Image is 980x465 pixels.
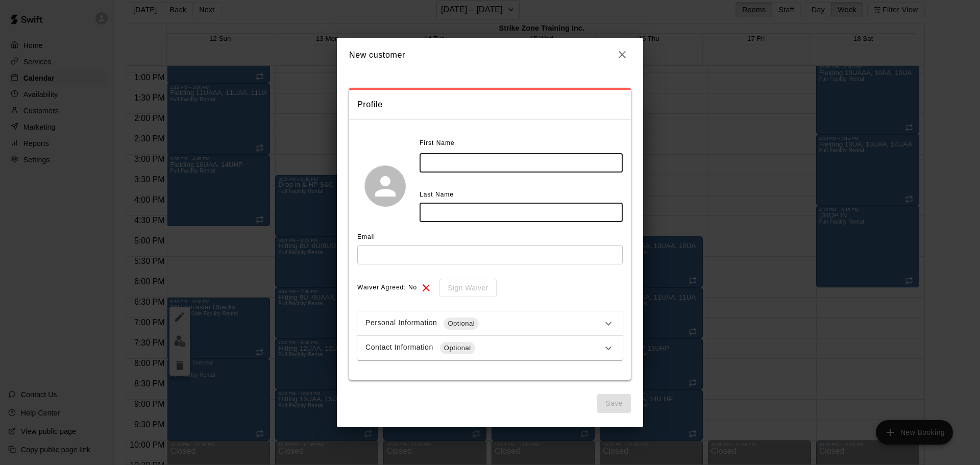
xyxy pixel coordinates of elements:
[357,98,623,111] span: Profile
[357,233,375,240] span: Email
[365,342,602,354] div: Contact Information
[357,336,623,360] div: Contact InformationOptional
[349,48,405,62] h6: New customer
[432,279,496,298] div: To sign waivers in admin, this feature must be enabled in general settings
[420,191,454,198] span: Last Name
[440,343,475,353] span: Optional
[444,319,479,329] span: Optional
[357,311,623,336] div: Personal InformationOptional
[357,280,417,296] span: Waiver Agreed: No
[365,317,602,330] div: Personal Information
[420,135,455,152] span: First Name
